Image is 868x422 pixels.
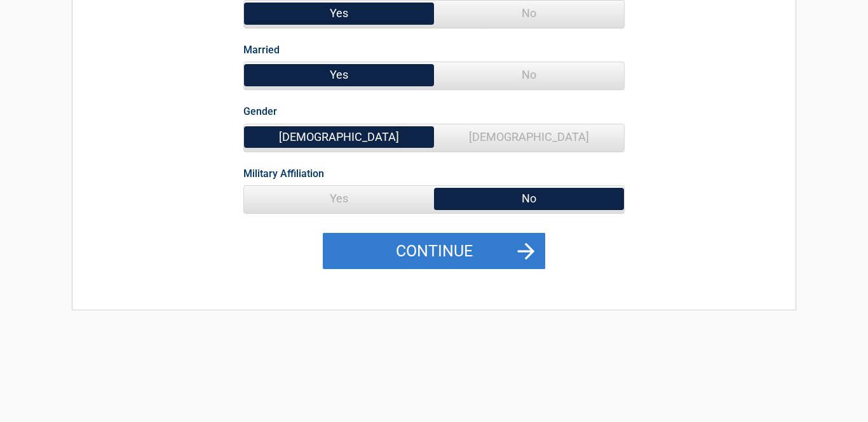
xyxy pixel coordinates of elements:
[243,103,277,120] label: Gender
[244,186,434,211] span: Yes
[243,165,324,182] label: Military Affiliation
[434,62,624,88] span: No
[434,1,624,26] span: No
[244,1,434,26] span: Yes
[323,233,545,270] button: Continue
[244,124,434,150] span: [DEMOGRAPHIC_DATA]
[434,124,624,150] span: [DEMOGRAPHIC_DATA]
[243,41,280,58] label: Married
[434,186,624,211] span: No
[244,62,434,88] span: Yes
